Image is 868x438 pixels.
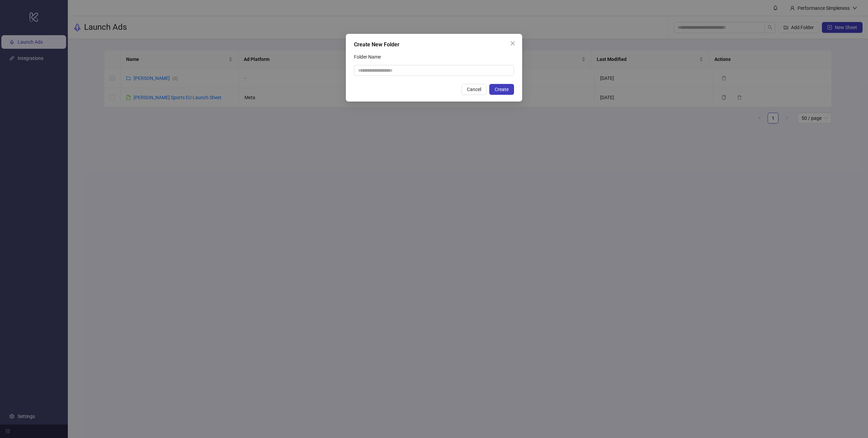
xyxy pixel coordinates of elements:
input: Folder Name [354,65,514,76]
button: Cancel [461,84,487,95]
span: Cancel [467,87,481,92]
button: Close [507,38,518,49]
label: Folder Name [354,51,385,62]
button: Create [489,84,514,95]
span: Create [495,87,509,92]
div: Create New Folder [354,41,514,49]
span: close [510,41,515,46]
